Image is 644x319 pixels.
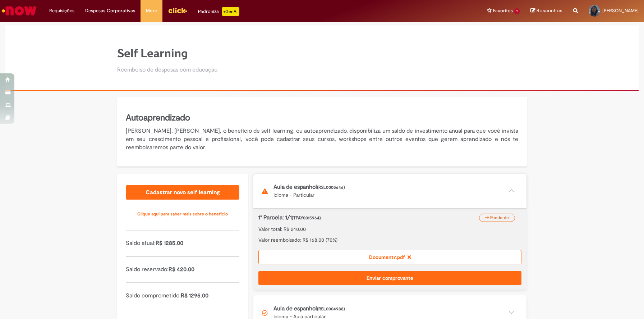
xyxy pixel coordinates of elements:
p: [PERSON_NAME], [PERSON_NAME], o benefício de self learning, ou autoaprendizado, disponibiliza um ... [126,127,518,152]
p: Saldo comprometido: [126,292,239,300]
span: Favoritos [493,7,513,14]
span: Rascunhos [537,7,562,14]
span: Pendente [490,215,509,220]
div: Padroniza [198,7,239,16]
span: 1 [514,8,520,14]
p: Valor total: R$ 240.00 [258,225,521,233]
p: Valor reembolsado: R$ 168.00 (70%) [258,236,521,243]
span: Requisições [49,7,74,14]
h1: Self Learning [117,47,217,60]
span: Despesas Corporativas [85,7,135,14]
span: [PERSON_NAME] [602,8,639,14]
a: Rascunhos [530,8,562,14]
a: Cadastrar novo self learning [126,185,239,200]
h2: Reembolso de despesas com educação [117,67,217,73]
p: +GenAi [222,7,239,16]
p: Saldo atual: [126,239,239,247]
span: More [146,7,157,14]
p: 1ª Parcela: 1/1 [258,214,484,222]
span: R$ 1295.00 [181,292,208,299]
h5: Autoaprendizado [126,112,518,124]
a: Clique aqui para saber mais sobre o benefício [126,207,239,221]
p: Saldo reservado: [126,265,239,274]
img: click_logo_yellow_360x200.png [168,5,187,16]
span: R$ 1285.00 [156,240,183,247]
span: (TPAY0015964) [292,215,321,221]
div: Document7.pdf [258,250,521,264]
img: ServiceNow [1,4,38,18]
button: Enviar comprovante [258,271,521,285]
span: R$ 420.00 [169,266,194,273]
